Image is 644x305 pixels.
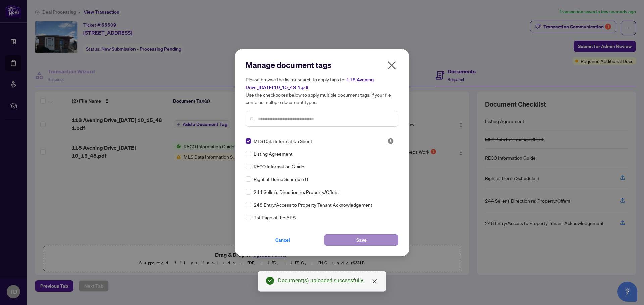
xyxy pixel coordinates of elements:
[371,278,378,285] a: Close
[372,279,377,284] span: close
[254,214,296,221] span: 1st Page of the APS
[246,234,320,246] button: Cancel
[386,60,397,71] span: close
[278,277,378,285] div: Document(s) uploaded successfully.
[275,235,290,245] span: Cancel
[324,234,398,246] button: Save
[254,188,339,196] span: 244 Seller’s Direction re: Property/Offers
[387,138,394,144] img: status
[254,150,293,157] span: Listing Agreement
[356,235,367,245] span: Save
[246,60,398,70] h2: Manage document tags
[246,76,398,106] h5: Please browse the list or search to apply tags to: Use the checkboxes below to apply multiple doc...
[254,137,312,145] span: MLS Data Information Sheet
[617,282,637,302] button: Open asap
[387,138,394,144] span: Pending Review
[266,277,274,285] span: check-circle
[254,201,372,208] span: 248 Entry/Access to Property Tenant Acknowledgement
[254,175,308,183] span: Right at Home Schedule B
[246,77,374,90] span: 118 Avening Drive_[DATE] 10_15_48 1.pdf
[254,163,304,170] span: RECO Information Guide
